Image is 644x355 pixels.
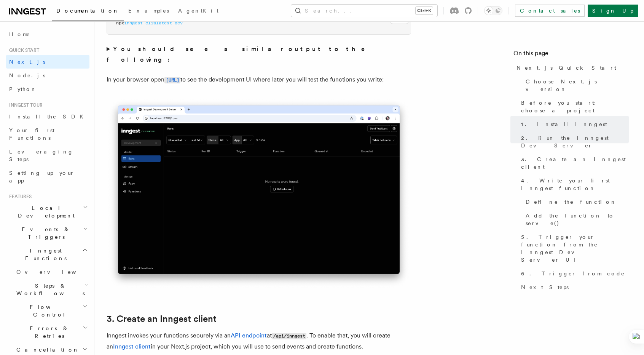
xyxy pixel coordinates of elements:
[6,201,89,222] button: Local Development
[521,120,607,128] span: 1. Install Inngest
[526,212,629,227] span: Add the function to serve()
[416,7,433,14] kbd: Ctrl+K
[521,99,629,114] span: Before you start: choose a project
[9,59,45,65] span: Next.js
[521,134,629,149] span: 2. Run the Inngest Dev Server
[9,114,88,120] span: Install the SDK
[13,321,89,343] button: Errors & Retries
[107,44,411,65] summary: You should see a similar output to the following:
[6,102,43,108] span: Inngest tour
[6,166,89,187] a: Setting up your app
[128,8,169,14] span: Examples
[6,55,89,69] a: Next.js
[107,313,217,324] a: 3. Create an Inngest client
[526,198,617,206] span: Define the function
[9,170,75,184] span: Setting up your app
[6,47,39,53] span: Quick start
[9,30,30,38] span: Home
[518,280,629,294] a: Next Steps
[231,332,267,339] a: API endpoint
[9,149,73,162] span: Leveraging Steps
[518,230,629,267] a: 5. Trigger your function from the Inngest Dev Server UI
[521,155,629,171] span: 3. Create an Inngest client
[6,225,83,241] span: Events & Triggers
[6,222,89,244] button: Events & Triggers
[521,270,625,277] span: 6. Trigger from code
[13,346,79,353] span: Cancellation
[13,300,89,321] button: Flow Control
[116,20,124,26] span: npx
[518,152,629,174] a: 3. Create an Inngest client
[6,82,89,96] a: Python
[124,20,172,26] span: inngest-cli@latest
[107,330,411,352] p: Inngest invokes your functions securely via an at . To enable that, you will create an in your Ne...
[513,61,629,75] a: Next.js Quick Start
[6,193,32,200] span: Features
[13,279,89,300] button: Steps & Workflows
[113,343,151,350] a: Inngest client
[515,5,585,17] a: Contact sales
[521,177,629,192] span: 4. Write your first Inngest function
[6,110,89,123] a: Install the SDK
[52,2,124,21] a: Documentation
[518,131,629,152] a: 2. Run the Inngest Dev Server
[13,282,85,297] span: Steps & Workflows
[6,145,89,166] a: Leveraging Steps
[518,174,629,195] a: 4. Write your first Inngest function
[518,96,629,117] a: Before you start: choose a project
[526,78,629,93] span: Choose Next.js version
[124,2,174,21] a: Examples
[272,333,306,339] code: /api/inngest
[6,123,89,145] a: Your first Functions
[523,75,629,96] a: Choose Next.js version
[6,69,89,82] a: Node.js
[6,247,82,262] span: Inngest Functions
[588,5,638,17] a: Sign Up
[13,265,89,279] a: Overview
[9,72,45,78] span: Node.js
[518,267,629,280] a: 6. Trigger from code
[13,325,83,340] span: Errors & Retries
[56,8,119,14] span: Documentation
[9,86,37,92] span: Python
[523,209,629,230] a: Add the function to serve()
[174,2,223,21] a: AgentKit
[484,6,502,15] button: Toggle dark mode
[107,45,376,63] strong: You should see a similar output to the following:
[9,127,54,141] span: Your first Functions
[164,77,180,83] code: [URL]
[107,98,411,289] img: Inngest Dev Server's 'Runs' tab with no data
[16,269,95,275] span: Overview
[521,283,569,291] span: Next Steps
[6,27,89,41] a: Home
[6,244,89,265] button: Inngest Functions
[13,303,83,318] span: Flow Control
[164,76,180,83] a: [URL]
[6,204,83,219] span: Local Development
[518,117,629,131] a: 1. Install Inngest
[291,5,437,17] button: Search...Ctrl+K
[523,195,629,209] a: Define the function
[521,233,629,264] span: 5. Trigger your function from the Inngest Dev Server UI
[513,49,629,61] h4: On this page
[178,8,218,14] span: AgentKit
[107,74,411,85] p: In your browser open to see the development UI where later you will test the functions you write:
[516,64,616,72] span: Next.js Quick Start
[175,20,183,26] span: dev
